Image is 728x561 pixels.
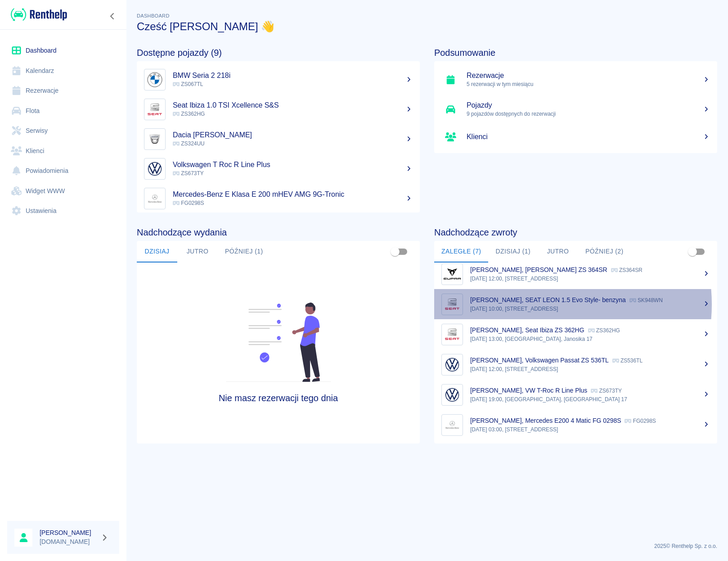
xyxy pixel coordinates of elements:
button: Później (2) [578,241,631,262]
a: Kalendarz [7,61,119,81]
h4: Nadchodzące zwroty [434,227,717,238]
button: Dzisiaj (1) [488,241,538,262]
p: [DATE] 12:00, [STREET_ADDRESS] [470,275,710,283]
img: Image [444,386,461,403]
p: 9 pojazdów dostępnych do rezerwacji [467,110,710,118]
a: Pojazdy9 pojazdów dostępnych do rezerwacji [434,95,717,124]
h4: Dostępne pojazdy (9) [137,47,420,58]
p: ZS362HG [588,327,620,334]
p: SK948WN [629,297,663,303]
button: Jutro [538,241,578,262]
p: 5 rezerwacji w tym miesiącu [467,80,710,88]
button: Zwiń nawigację [106,10,119,22]
img: Renthelp logo [11,7,67,22]
a: ImageSeat Ibiza 1.0 TSI Xcellence S&S ZS362HG [137,95,420,124]
button: Zaległe (7) [434,241,488,262]
p: [PERSON_NAME], [PERSON_NAME] ZS 364SR [470,266,607,273]
span: ZS673TY [173,170,204,176]
a: Powiadomienia [7,161,119,181]
a: ImageDacia [PERSON_NAME] ZS324UU [137,124,420,154]
img: Image [444,296,461,313]
h3: Cześć [PERSON_NAME] 👋 [137,20,717,33]
a: Rezerwacje5 rezerwacji w tym miesiącu [434,65,717,95]
span: Pokaż przypisane tylko do mnie [684,243,701,260]
a: Klienci [7,141,119,161]
p: [PERSON_NAME], Seat Ibiza ZS 362HG [470,326,584,334]
button: Później (1) [218,241,270,262]
button: Dzisiaj [137,241,177,262]
p: [PERSON_NAME], SEAT LEON 1.5 Evo Style- benzyna [470,296,626,303]
p: ZS536TL [612,357,643,364]
p: [PERSON_NAME], Volkswagen Passat ZS 536TL [470,357,609,364]
button: Jutro [177,241,218,262]
h5: Mercedes-Benz E Klasa E 200 mHEV AMG 9G-Tronic [173,190,413,199]
h5: Dacia [PERSON_NAME] [173,131,413,140]
h4: Nadchodzące wydania [137,227,420,238]
a: Image[PERSON_NAME], [PERSON_NAME] ZS 364SR ZS364SR[DATE] 12:00, [STREET_ADDRESS] [434,259,717,289]
img: Image [146,190,163,207]
p: [DATE] 03:00, [STREET_ADDRESS] [470,425,710,434]
h5: Rezerwacje [467,71,710,80]
a: ImageBMW Seria 2 218i ZS067TL [137,65,420,95]
img: Image [444,416,461,434]
p: [DATE] 12:00, [STREET_ADDRESS] [470,365,710,373]
img: Image [444,326,461,343]
p: ZS673TY [591,388,622,394]
span: ZS362HG [173,111,205,117]
h5: Volkswagen T Roc R Line Plus [173,160,413,169]
h5: BMW Seria 2 218i [173,71,413,80]
a: Widget WWW [7,181,119,201]
p: 2025 © Renthelp Sp. z o.o. [137,542,717,550]
img: Image [146,71,163,88]
a: Ustawienia [7,201,119,221]
a: Dashboard [7,41,119,61]
span: FG0298S [173,200,204,206]
p: [PERSON_NAME], VW T-Roc R Line Plus [470,387,587,394]
span: ZS324UU [173,140,205,147]
a: Image[PERSON_NAME], Seat Ibiza ZS 362HG ZS362HG[DATE] 13:00, [GEOGRAPHIC_DATA], Janosika 17 [434,319,717,349]
img: Image [444,266,461,283]
span: Pokaż przypisane tylko do mnie [386,243,404,260]
p: [PERSON_NAME], Mercedes E200 4 Matic FG 0298S [470,417,621,424]
a: Klienci [434,124,717,149]
a: ImageVolkswagen T Roc R Line Plus ZS673TY [137,154,420,184]
h5: Seat Ibiza 1.0 TSI Xcellence S&S [173,101,413,110]
a: Rezerwacje [7,81,119,101]
a: Image[PERSON_NAME], Volkswagen Passat ZS 536TL ZS536TL[DATE] 12:00, [STREET_ADDRESS] [434,349,717,380]
p: [DATE] 13:00, [GEOGRAPHIC_DATA], Janosika 17 [470,335,710,343]
p: [DATE] 10:00, [STREET_ADDRESS] [470,305,710,313]
img: Image [146,160,163,177]
span: Dashboard [137,13,170,18]
p: FG0298S [625,418,656,424]
p: ZS364SR [611,267,643,273]
a: Serwisy [7,121,119,141]
h5: Klienci [467,132,710,141]
h4: Nie masz rezerwacji tego dnia [172,393,385,403]
img: Image [444,356,461,373]
h4: Podsumowanie [434,47,717,58]
img: Fleet [220,303,337,382]
a: Image[PERSON_NAME], SEAT LEON 1.5 Evo Style- benzyna SK948WN[DATE] 10:00, [STREET_ADDRESS] [434,289,717,319]
a: Flota [7,101,119,121]
a: Image[PERSON_NAME], Mercedes E200 4 Matic FG 0298S FG0298S[DATE] 03:00, [STREET_ADDRESS] [434,410,717,440]
a: ImageMercedes-Benz E Klasa E 200 mHEV AMG 9G-Tronic FG0298S [137,184,420,213]
p: [DATE] 19:00, [GEOGRAPHIC_DATA], [GEOGRAPHIC_DATA] 17 [470,395,710,403]
img: Image [146,131,163,148]
h6: [PERSON_NAME] [40,528,97,537]
p: [DOMAIN_NAME] [40,537,97,547]
img: Image [146,101,163,118]
h5: Pojazdy [467,101,710,110]
a: Image[PERSON_NAME], VW T-Roc R Line Plus ZS673TY[DATE] 19:00, [GEOGRAPHIC_DATA], [GEOGRAPHIC_DATA... [434,380,717,410]
a: Renthelp logo [7,7,67,22]
span: ZS067TL [173,81,203,87]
